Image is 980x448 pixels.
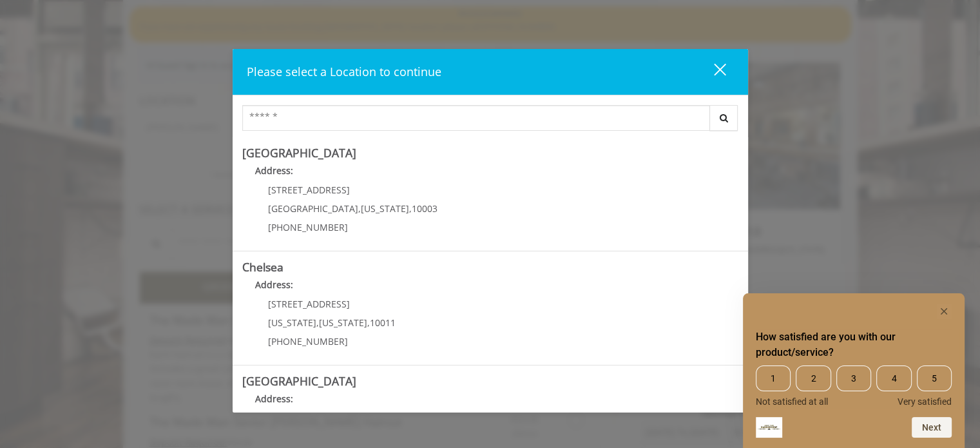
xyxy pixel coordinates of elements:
[319,317,367,329] span: [US_STATE]
[255,393,293,405] b: Address:
[361,202,409,215] span: [US_STATE]
[268,202,358,215] span: [GEOGRAPHIC_DATA]
[912,417,952,438] button: Next question
[242,105,710,131] input: Search Center
[756,329,952,360] h2: How satisfied are you with our product/service? Select an option from 1 to 5, with 1 being Not sa...
[242,259,283,275] b: Chelsea
[268,317,316,329] span: [US_STATE]
[756,304,952,438] div: How satisfied are you with our product/service? Select an option from 1 to 5, with 1 being Not sa...
[756,365,791,391] span: 1
[796,365,831,391] span: 2
[242,145,356,161] b: [GEOGRAPHIC_DATA]
[316,317,319,329] span: ,
[917,365,952,391] span: 5
[255,164,293,177] b: Address:
[690,59,734,85] button: close dialog
[242,105,738,137] div: Center Select
[242,373,356,389] b: [GEOGRAPHIC_DATA]
[367,317,370,329] span: ,
[247,64,441,79] span: Please select a Location to continue
[716,113,731,122] i: Search button
[268,298,350,310] span: [STREET_ADDRESS]
[936,304,952,319] button: Hide survey
[898,396,952,407] span: Very satisfied
[412,202,437,215] span: 10003
[756,365,952,407] div: How satisfied are you with our product/service? Select an option from 1 to 5, with 1 being Not sa...
[255,278,293,291] b: Address:
[836,365,871,391] span: 3
[268,335,348,347] span: [PHONE_NUMBER]
[370,317,396,329] span: 10011
[699,63,725,82] div: close dialog
[876,365,911,391] span: 4
[268,221,348,233] span: [PHONE_NUMBER]
[358,202,361,215] span: ,
[409,202,412,215] span: ,
[756,396,828,407] span: Not satisfied at all
[268,184,350,196] span: [STREET_ADDRESS]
